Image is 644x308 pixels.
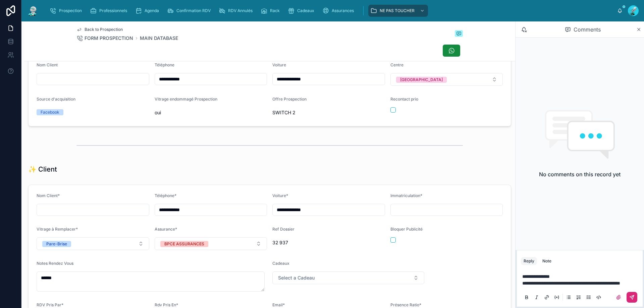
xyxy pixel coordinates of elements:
div: Pare-Brise [46,241,67,247]
span: RDV Pris Par* [37,302,63,307]
button: Select Button [272,271,424,284]
span: Voiture* [272,193,288,198]
span: Email* [272,302,285,307]
a: FORM PROSPECTION [76,35,133,42]
div: [GEOGRAPHIC_DATA] [400,77,443,83]
span: Professionnels [99,8,127,13]
span: Présence Ratio* [390,302,421,307]
span: Téléphone* [155,193,176,198]
a: Assurances [320,5,359,17]
span: 32 937 [272,239,385,246]
button: Select Button [390,73,503,86]
span: Cadeaux [297,8,314,13]
a: Prospection [48,5,87,17]
span: Offre Prospection [272,97,307,102]
div: Note [542,258,551,264]
div: Facebook [41,109,59,115]
a: Cadeaux [286,5,319,17]
span: Téléphone [155,62,174,67]
button: Select Button [37,237,149,250]
span: Source d'acquisition [37,97,75,102]
span: Notes Rendez Vous [37,261,73,266]
span: Vitrage endommagé Prospection [155,97,217,102]
span: Assurances [332,8,354,13]
div: scrollable content [44,3,617,18]
img: App logo [27,5,39,16]
h2: No comments on this record yet [539,170,621,178]
span: Comments [574,25,601,34]
button: Note [540,257,554,265]
div: BPCE ASSURANCES [164,241,204,247]
a: MAIN DATABASE [140,35,178,42]
a: NE PAS TOUCHER [368,5,428,17]
a: RDV Annulés [217,5,257,17]
a: Rack [259,5,284,17]
span: SWITCH 2 [272,109,385,116]
a: Confirmation RDV [165,5,215,17]
span: Confirmation RDV [176,8,211,13]
a: Back to Prospection [76,27,123,32]
span: FORM PROSPECTION [85,35,133,42]
span: Ref Dossier [272,227,294,232]
span: Voiture [272,62,286,67]
span: Back to Prospection [85,27,123,32]
button: Reply [521,257,537,265]
span: NE PAS TOUCHER [380,8,415,13]
span: Bloquer Publicité [390,227,423,232]
span: Rdv Pris En* [155,302,178,307]
span: Recontact prio [390,97,418,102]
a: Agenda [133,5,164,17]
span: Rack [270,8,280,13]
span: Vitrage à Remplacer* [37,227,78,232]
span: Nom Client [37,62,58,67]
span: Select a Cadeau [278,274,315,281]
span: Nom Client* [37,193,60,198]
span: oui [155,109,267,116]
span: Cadeaux [272,261,289,266]
h1: ✨ Client [28,165,57,174]
span: Immatriculation* [390,193,422,198]
span: Assurance* [155,227,177,232]
a: Professionnels [88,5,132,17]
span: Prospection [59,8,82,13]
button: Select Button [155,237,267,250]
span: Agenda [145,8,159,13]
span: Centre [390,62,404,67]
span: RDV Annulés [228,8,253,13]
